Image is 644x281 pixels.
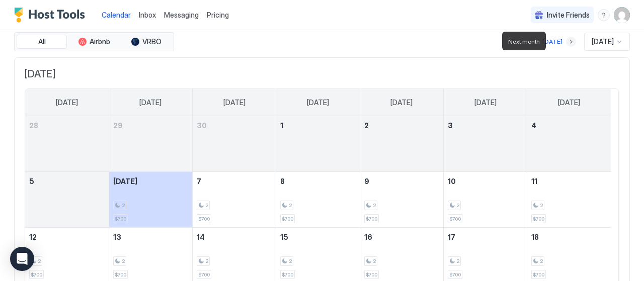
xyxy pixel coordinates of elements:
a: October 12, 2025 [25,228,109,246]
span: 10 [448,177,456,185]
button: VRBO [121,35,172,49]
span: 13 [113,233,121,241]
a: October 8, 2025 [276,172,359,191]
span: [DATE] [390,98,413,107]
div: [DATE] [542,37,562,46]
a: October 4, 2025 [527,116,611,135]
a: Messaging [164,10,199,20]
a: Thursday [380,89,423,116]
td: September 29, 2025 [109,116,192,172]
span: $700 [449,216,461,222]
span: 30 [197,121,207,130]
span: $700 [366,216,377,222]
span: 5 [29,177,34,185]
div: User profile [614,7,630,23]
span: 2 [205,202,208,209]
span: 2 [122,258,125,264]
span: Calendar [102,11,131,19]
span: $700 [449,271,461,278]
span: VRBO [142,37,162,46]
td: October 4, 2025 [527,116,611,172]
span: 11 [531,177,537,185]
a: October 13, 2025 [109,228,192,246]
span: Airbnb [90,37,110,46]
span: [DATE] [307,98,329,107]
a: October 16, 2025 [360,228,443,246]
span: $700 [115,216,126,222]
span: 2 [540,258,543,264]
span: $700 [282,216,293,222]
span: 2 [456,202,459,209]
a: October 7, 2025 [193,172,276,191]
span: 2 [289,258,292,264]
a: Saturday [548,89,590,116]
a: September 30, 2025 [193,116,276,135]
td: October 2, 2025 [360,116,443,172]
td: September 30, 2025 [193,116,276,172]
span: $700 [282,271,293,278]
span: 14 [197,233,205,241]
a: October 9, 2025 [360,172,443,191]
a: October 5, 2025 [25,172,109,191]
span: 12 [29,233,37,241]
span: [DATE] [25,68,619,80]
td: October 9, 2025 [360,172,443,228]
span: 2 [456,258,459,264]
a: Sunday [46,89,88,116]
span: [DATE] [592,37,614,46]
a: October 10, 2025 [444,172,527,191]
span: 29 [113,121,123,130]
span: 2 [540,202,543,209]
a: October 17, 2025 [444,228,527,246]
span: 17 [448,233,455,241]
span: 1 [280,121,283,130]
span: Inbox [139,11,156,19]
span: 2 [205,258,208,264]
span: Next month [508,38,540,45]
td: October 7, 2025 [193,172,276,228]
span: [DATE] [56,98,78,107]
td: October 10, 2025 [443,172,527,228]
span: [DATE] [474,98,497,107]
span: 2 [289,202,292,209]
a: Monday [129,89,172,116]
span: 18 [531,233,539,241]
span: $700 [31,271,42,278]
span: $700 [533,216,544,222]
a: Friday [464,89,507,116]
td: October 6, 2025 [109,172,192,228]
button: All [17,35,67,49]
span: [DATE] [223,98,246,107]
a: October 3, 2025 [444,116,527,135]
td: October 5, 2025 [25,172,109,228]
span: 15 [280,233,288,241]
a: October 6, 2025 [109,172,192,191]
a: October 11, 2025 [527,172,611,191]
a: October 2, 2025 [360,116,443,135]
a: Calendar [102,10,131,20]
span: 8 [280,177,285,185]
span: $700 [198,216,210,222]
span: $700 [198,271,210,278]
div: tab-group [14,32,174,51]
span: Messaging [164,11,199,19]
span: Pricing [207,11,229,20]
span: [DATE] [558,98,580,107]
div: menu [598,9,610,21]
span: 7 [197,177,201,185]
span: 28 [29,121,38,130]
td: October 11, 2025 [527,172,611,228]
span: 16 [364,233,372,241]
span: 2 [38,258,41,264]
div: Open Intercom Messenger [10,247,34,271]
span: 9 [364,177,369,185]
span: [DATE] [113,177,137,185]
a: October 15, 2025 [276,228,359,246]
button: Airbnb [69,35,119,49]
span: 2 [373,202,376,209]
span: $700 [366,271,377,278]
span: 2 [364,121,369,130]
span: Invite Friends [547,11,590,20]
span: 2 [122,202,125,209]
span: $700 [533,271,544,278]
